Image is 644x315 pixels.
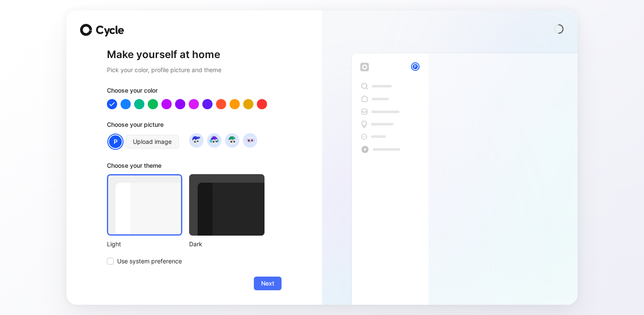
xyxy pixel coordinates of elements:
div: Choose your color [107,85,282,99]
h1: Make yourself at home [107,48,282,61]
img: avatar [244,134,256,146]
div: Choose your picture [107,120,282,133]
span: Upload image [133,137,172,147]
h2: Pick your color, profile picture and theme [107,65,282,75]
img: avatar [190,134,202,146]
div: Choose your theme [107,160,264,174]
img: workspace-default-logo-wX5zAyuM.png [360,63,369,71]
div: P [108,134,123,149]
span: Next [261,278,274,289]
div: Light [107,239,182,249]
button: Next [254,277,282,290]
span: Use system preference [117,256,182,266]
div: P [412,63,419,70]
img: avatar [226,134,238,146]
button: Upload image [126,135,179,149]
div: Dark [189,239,264,249]
img: avatar [208,134,220,146]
